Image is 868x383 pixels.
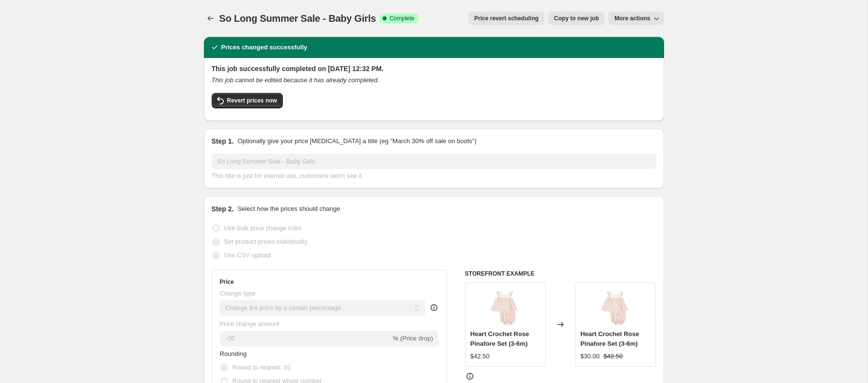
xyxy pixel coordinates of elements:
strike: $42.50 [604,352,623,361]
i: This job cannot be edited because it has already completed. [212,76,379,84]
p: Optionally give your price [MEDICAL_DATA] a title (eg "March 30% off sale on boots") [237,136,476,146]
h2: Step 1. [212,136,234,146]
h6: STOREFRONT EXAMPLE [465,270,656,278]
span: This title is just for internal use, customers won't see it [212,172,362,179]
div: $30.00 [580,352,600,361]
img: Screenshot2025-04-23at5.13.57PM_80x.png [596,288,635,326]
p: Select how the prices should change [237,204,340,214]
span: Price revert scheduling [474,15,539,22]
input: -15 [220,331,391,346]
span: Price change amount [220,320,279,327]
span: % (Price drop) [393,335,433,342]
h3: Price [220,278,234,286]
span: Change type [220,290,256,297]
button: Price change jobs [204,12,217,25]
span: More actions [614,15,650,22]
h2: Step 2. [212,204,234,214]
span: Round to nearest .01 [232,364,291,371]
span: Set product prices individually [224,238,308,245]
span: So Long Summer Sale - Baby Girls [219,13,376,24]
button: Price revert scheduling [468,12,544,25]
img: Screenshot2025-04-23at5.13.57PM_80x.png [486,288,525,326]
button: Revert prices now [212,93,283,108]
div: $42.50 [470,352,490,361]
div: help [429,303,439,312]
span: Use bulk price change rules [224,224,302,232]
button: Copy to new job [548,12,605,25]
span: Complete [389,15,414,22]
h2: Prices changed successfully [221,43,308,52]
button: More actions [608,12,664,25]
span: Rounding [220,350,247,357]
span: Heart Crochet Rose Pinafore Set (3-6m) [580,330,639,347]
input: 30% off holiday sale [212,154,656,169]
h2: This job successfully completed on [DATE] 12:32 PM. [212,64,656,74]
span: Heart Crochet Rose Pinafore Set (3-6m) [470,330,529,347]
span: Copy to new job [554,15,599,22]
span: Use CSV upload [224,251,271,259]
span: Revert prices now [227,97,277,104]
